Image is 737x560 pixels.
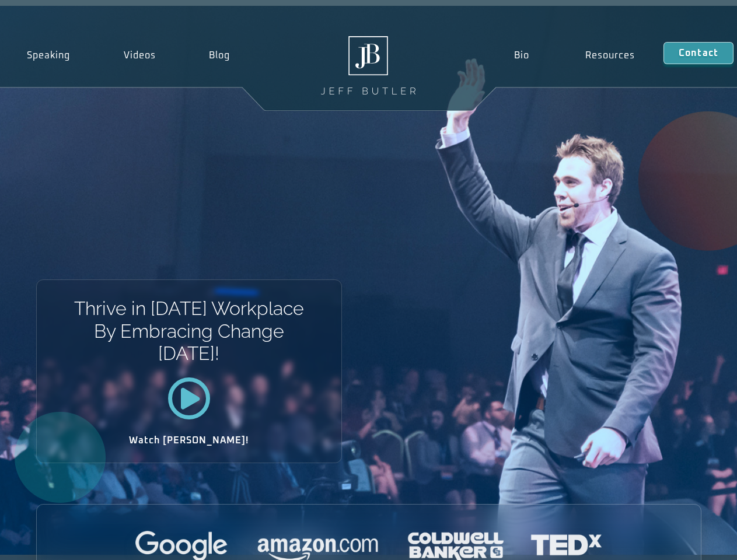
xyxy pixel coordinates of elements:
[182,42,257,69] a: Blog
[97,42,183,69] a: Videos
[679,48,718,58] span: Contact
[485,42,557,69] a: Bio
[557,42,663,69] a: Resources
[78,436,301,445] h2: Watch [PERSON_NAME]!
[485,42,663,69] nav: Menu
[73,297,305,365] h1: Thrive in [DATE] Workplace By Embracing Change [DATE]!
[663,42,733,64] a: Contact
